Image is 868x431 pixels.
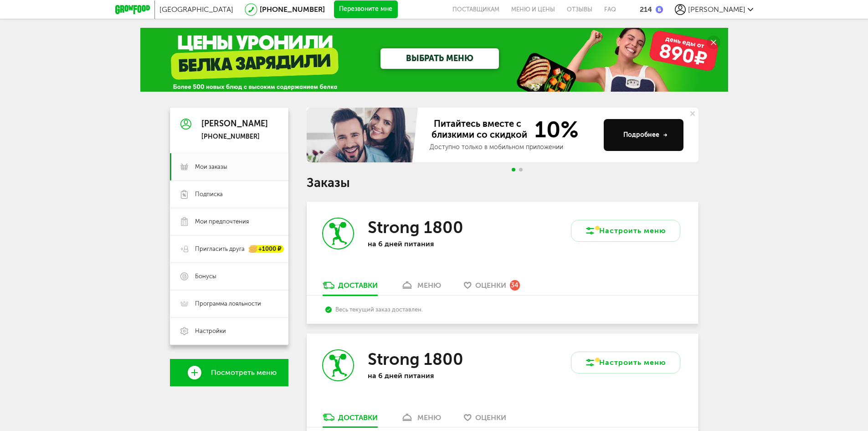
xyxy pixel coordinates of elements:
a: Пригласить друга +1000 ₽ [170,235,288,263]
a: меню [396,280,446,295]
div: 34 [510,280,520,290]
span: [PERSON_NAME] [688,5,745,14]
button: Настроить меню [571,352,680,374]
img: family-banner.579af9d.jpg [307,108,421,162]
a: Оценки [459,412,511,427]
span: Подписка [195,190,223,198]
p: на 6 дней питания [368,239,486,248]
button: Перезвоните мне [334,0,398,19]
button: Настроить меню [571,220,680,242]
span: Мои заказы [195,163,227,171]
a: Доставки [318,280,382,295]
div: 214 [640,5,652,14]
a: ВЫБРАТЬ МЕНЮ [380,48,499,69]
a: Бонусы [170,263,288,290]
span: Питайтесь вместе с близкими со скидкой [430,118,529,141]
div: Доступно только в мобильном приложении [430,143,596,152]
span: Посмотреть меню [211,369,277,377]
div: +1000 ₽ [249,245,284,253]
span: Оценки [475,413,506,422]
span: Мои предпочтения [195,218,249,226]
a: Настройки [170,317,288,345]
button: Подробнее [604,119,683,151]
span: Программа лояльности [195,300,261,308]
a: Мои заказы [170,153,288,181]
a: меню [396,412,446,427]
div: Доставки [338,413,378,422]
span: Go to slide 2 [519,168,523,171]
a: Доставки [318,412,382,427]
span: Пригласить друга [195,245,245,253]
h3: Strong 1800 [368,218,463,237]
a: Мои предпочтения [170,208,288,235]
h1: Заказы [307,177,699,189]
p: на 6 дней питания [368,371,486,380]
a: Программа лояльности [170,290,288,317]
div: [PERSON_NAME] [201,119,268,129]
h3: Strong 1800 [368,349,463,369]
div: Весь текущий заказ доставлен. [325,306,679,313]
div: [PHONE_NUMBER] [201,133,268,141]
span: Бонусы [195,272,216,280]
span: Оценки [475,281,506,290]
a: [PHONE_NUMBER] [260,5,325,14]
div: меню [417,413,441,422]
div: Подробнее [623,130,668,140]
span: Go to slide 1 [512,168,515,171]
img: bonus_b.cdccf46.png [656,6,663,13]
a: Подписка [170,181,288,208]
div: Доставки [338,281,378,290]
a: Посмотреть меню [170,359,288,386]
span: Настройки [195,327,226,335]
span: 10% [529,118,579,141]
div: меню [417,281,441,290]
a: Оценки 34 [459,280,524,295]
span: [GEOGRAPHIC_DATA] [159,5,233,14]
